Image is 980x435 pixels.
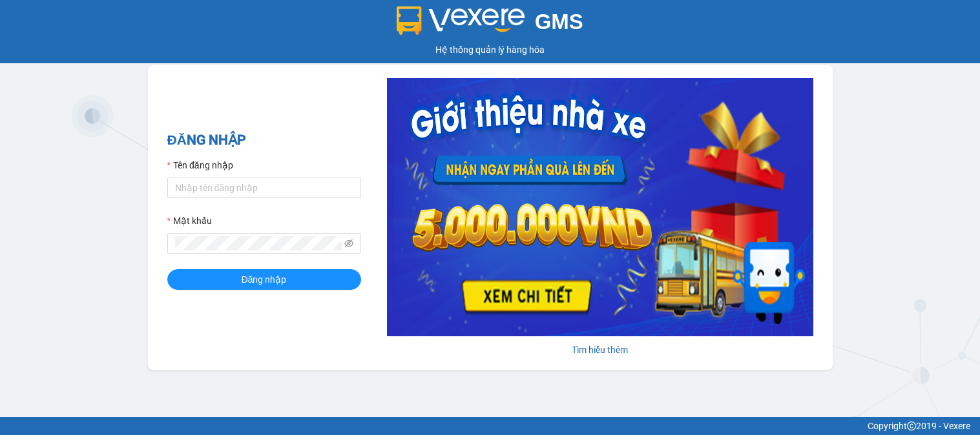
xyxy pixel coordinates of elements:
[242,272,287,287] span: Đăng nhập
[387,78,813,336] img: banner-0
[10,419,970,433] div: Copyright 2019 - Vexere
[387,343,813,357] div: Tìm hiểu thêm
[344,239,353,248] span: eye-invisible
[397,19,583,30] a: GMS
[907,421,916,430] span: copyright
[167,214,212,228] label: Mật khẩu
[175,236,342,250] input: Mật khẩu
[535,10,583,34] span: GMS
[3,43,977,57] div: Hệ thống quản lý hàng hóa
[167,177,361,198] input: Tên đăng nhập
[167,269,361,290] button: Đăng nhập
[167,130,361,151] h2: ĐĂNG NHẬP
[167,158,233,172] label: Tên đăng nhập
[397,6,525,35] img: logo 2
